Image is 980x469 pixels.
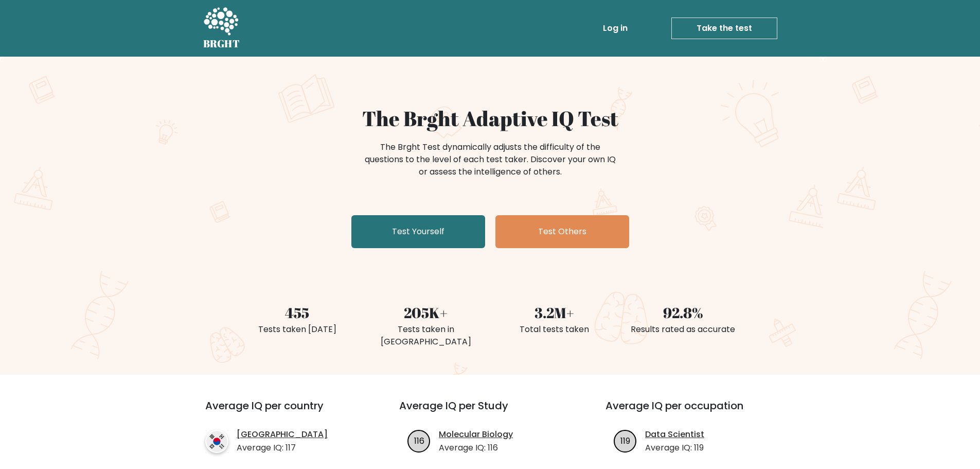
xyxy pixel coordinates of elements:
[599,18,632,39] a: Log in
[362,141,619,178] div: The Brght Test dynamically adjusts the difficulty of the questions to the level of each test take...
[414,435,424,446] text: 116
[239,302,355,323] div: 455
[237,428,328,441] a: [GEOGRAPHIC_DATA]
[239,106,741,131] h1: The Brght Adaptive IQ Test
[605,399,787,424] h3: Average IQ per occupation
[439,442,513,454] p: Average IQ: 116
[620,435,630,446] text: 119
[625,302,741,323] div: 92.8%
[399,399,581,424] h3: Average IQ per Study
[645,428,704,441] a: Data Scientist
[239,323,355,336] div: Tests taken [DATE]
[439,428,513,441] a: Molecular Biology
[237,442,328,454] p: Average IQ: 117
[368,323,484,348] div: Tests taken in [GEOGRAPHIC_DATA]
[671,18,777,39] a: Take the test
[203,4,240,53] a: BRGHT
[351,215,485,248] a: Test Yourself
[496,302,613,323] div: 3.2M+
[203,38,240,50] h5: BRGHT
[645,442,704,454] p: Average IQ: 119
[368,302,484,323] div: 205K+
[205,399,362,424] h3: Average IQ per country
[205,430,228,453] img: country
[495,215,629,248] a: Test Others
[625,323,741,336] div: Results rated as accurate
[496,323,613,336] div: Total tests taken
